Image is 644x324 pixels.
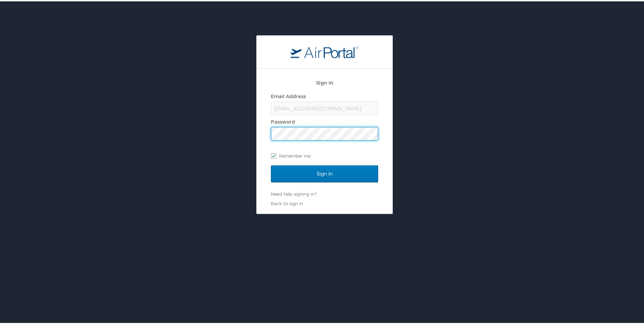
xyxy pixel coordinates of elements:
img: logo [291,44,358,57]
h2: Sign In [271,77,378,85]
a: Need help signing in? [271,190,316,195]
label: Remember me [271,149,378,160]
input: Sign In [271,164,378,181]
a: Back to sign in [271,199,303,205]
label: Email Address [271,92,306,98]
label: Password [271,118,295,123]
